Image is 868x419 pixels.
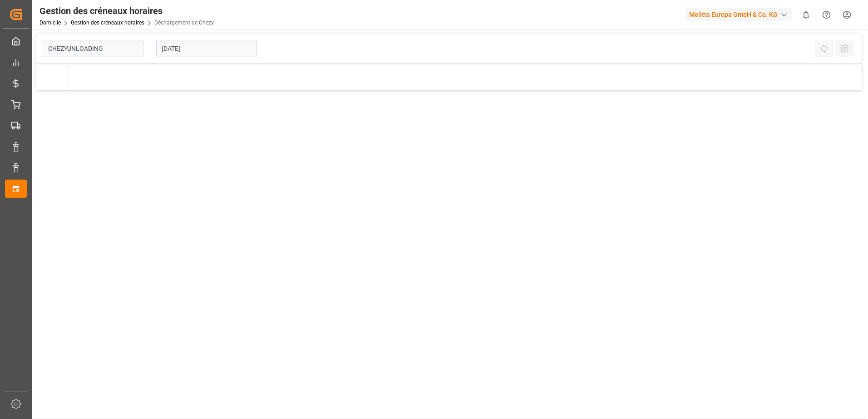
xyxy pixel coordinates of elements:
[43,40,143,57] input: Type à rechercher/sélectionner
[156,40,257,57] input: JJ-MM-AAAA
[689,10,778,19] font: Melitta Europa GmbH & Co. KG
[686,6,796,23] button: Melitta Europa GmbH & Co. KG
[71,19,144,26] a: Gestion des créneaux horaires
[796,5,816,25] button: Afficher 0 nouvelles notifications
[816,5,837,25] button: Centre d’aide
[39,4,214,18] div: Gestion des créneaux horaires
[39,19,61,26] a: Domicile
